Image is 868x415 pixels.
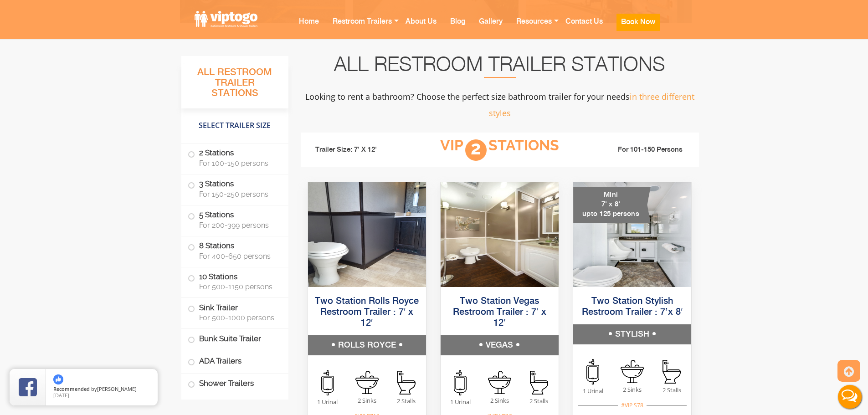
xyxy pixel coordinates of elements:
[530,371,548,395] img: an icon of stall
[397,371,416,395] img: an icon of stall
[199,221,277,230] span: For 200-399 persons
[443,10,472,46] a: Blog
[188,174,282,203] label: 3 Stations
[386,397,426,405] span: 2 Stalls
[53,385,90,392] span: Recommended
[573,187,651,223] div: Mini 7' x 8' upto 125 persons
[326,10,399,46] a: Restroom Trailers
[454,370,467,395] img: an icon of urinal
[472,10,509,46] a: Gallery
[613,385,652,394] span: 2 Sinks
[832,379,868,415] button: Live Chat
[573,182,691,287] img: A mini restroom trailer with two separate stations and separate doors for males and females
[53,374,63,384] img: thumbs up icon
[53,392,69,399] span: [DATE]
[663,360,681,384] img: an icon of stall
[652,386,691,395] span: 2 Stalls
[188,298,282,326] label: Sink Trailer
[188,205,282,234] label: 5 Stations
[199,190,277,199] span: For 150-250 persons
[509,10,559,46] a: Resources
[573,387,612,395] span: 1 Urinal
[621,360,644,383] img: an icon of sink
[586,359,599,384] img: an icon of urinal
[519,397,559,405] span: 2 Stalls
[292,10,326,46] a: Home
[181,113,288,139] h4: Select Trailer Size
[308,398,347,406] span: 1 Urinal
[53,386,150,393] span: by
[480,396,519,405] span: 2 Sinks
[199,159,277,168] span: For 100-150 persons
[188,374,282,393] label: Shower Trailers
[453,297,546,328] a: Two Station Vegas Restroom Trailer : 7′ x 12′
[355,371,379,394] img: an icon of sink
[188,236,282,265] label: 8 Stations
[181,64,288,108] h3: All Restroom Trailer Stations
[188,351,282,371] label: ADA Trailers
[441,335,559,355] h5: VEGAS
[610,10,667,51] a: Book Now
[618,401,647,410] div: #VIP S78
[301,88,699,121] p: Looking to rent a bathroom? Choose the perfect size bathroom trailer for your needs
[308,182,426,287] img: Side view of two station restroom trailer with separate doors for males and females
[441,398,480,406] span: 1 Urinal
[307,137,405,163] li: Trailer Size: 7' X 12'
[441,182,559,287] img: Side view of two station restroom trailer with separate doors for males and females
[188,267,282,296] label: 10 Stations
[595,145,693,155] li: For 101-150 Persons
[199,313,277,322] span: For 500-1000 persons
[347,396,386,405] span: 2 Sinks
[315,297,419,328] a: Two Station Rolls Royce Restroom Trailer : 7′ x 12′
[188,329,282,348] label: Bunk Suite Trailer
[399,10,443,46] a: About Us
[616,14,660,31] button: Book Now
[573,324,691,344] h5: STYLISH
[19,378,37,396] img: Review Rating
[199,252,277,261] span: For 400-650 persons
[199,282,277,291] span: For 500-1150 persons
[97,385,137,392] span: [PERSON_NAME]
[488,371,511,394] img: an icon of sink
[321,370,334,395] img: an icon of urinal
[465,139,487,161] span: 2
[559,10,610,46] a: Contact Us
[404,138,595,163] h3: VIP Stations
[308,335,426,355] h5: ROLLS ROYCE
[301,56,699,78] h2: All Restroom Trailer Stations
[582,297,683,317] a: Two Station Stylish Restroom Trailer : 7’x 8′
[188,143,282,172] label: 2 Stations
